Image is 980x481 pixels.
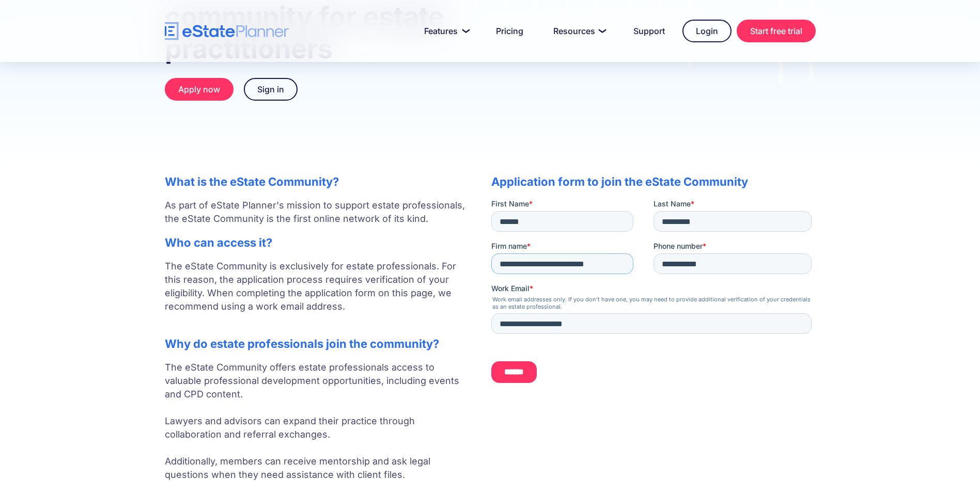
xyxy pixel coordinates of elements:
a: Resources [541,21,616,41]
a: Pricing [484,21,536,41]
h2: Why do estate professionals join the community? [165,337,471,350]
a: home [165,22,289,40]
a: Start free trial [737,20,816,42]
h2: Application form to join the eState Community [491,175,816,188]
a: Features [412,21,478,41]
p: As part of eState Planner's mission to support estate professionals, the eState Community is the ... [165,199,471,226]
h2: Who can access it? [165,236,471,249]
a: Sign in [244,78,298,101]
a: Login [682,20,732,42]
a: Apply now [165,78,234,101]
p: The eState Community is exclusively for estate professionals. For this reason, the application pr... [165,260,471,327]
h2: What is the eState Community? [165,175,471,188]
a: Support [621,21,677,41]
iframe: Form 0 [491,199,816,392]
